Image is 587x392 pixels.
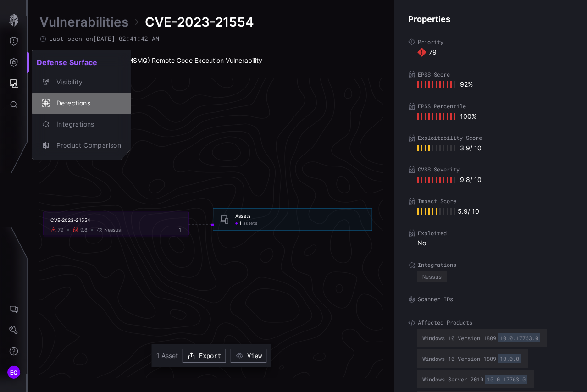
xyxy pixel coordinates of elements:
div: Integrations [52,119,121,130]
h2: Defense Surface [32,53,131,72]
div: Detections [52,98,121,109]
div: Visibility [52,77,121,88]
button: Integrations [32,114,131,135]
div: Product Comparison [52,140,121,151]
button: Detections [32,93,131,114]
button: Visibility [32,72,131,93]
button: Product Comparison [32,135,131,156]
